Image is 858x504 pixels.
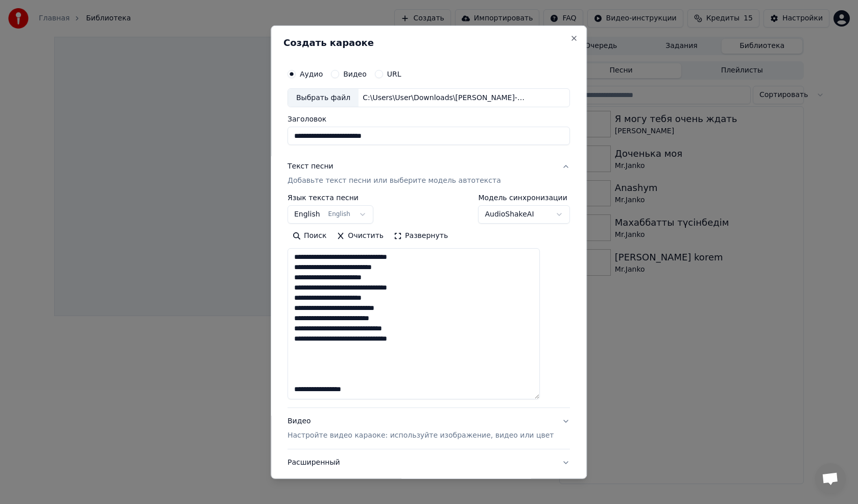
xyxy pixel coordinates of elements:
button: Расширенный [288,449,570,476]
div: C:\Users\User\Downloads\[PERSON_NAME]-Ты меня не любишь.mp3 [359,92,532,103]
button: Поиск [288,228,331,244]
div: Выбрать файл [288,88,359,107]
div: Текст песниДобавьте текст песни или выберите модель автотекста [288,194,570,407]
label: Аудио [300,70,323,77]
button: Развернуть [389,228,453,244]
button: ВидеоНастройте видео караоке: используйте изображение, видео или цвет [288,408,570,449]
button: Очистить [332,228,389,244]
label: URL [387,70,401,77]
p: Добавьте текст песни или выберите модель автотекста [288,176,501,186]
div: Видео [288,416,554,441]
label: Язык текста песни [288,194,373,201]
div: Текст песни [288,161,333,172]
label: Видео [343,70,367,77]
p: Настройте видео караоке: используйте изображение, видео или цвет [288,430,554,441]
label: Модель синхронизации [479,194,570,201]
label: Заголовок [288,115,570,123]
button: Текст песниДобавьте текст песни или выберите модель автотекста [288,153,570,194]
h2: Создать караоке [283,38,574,47]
